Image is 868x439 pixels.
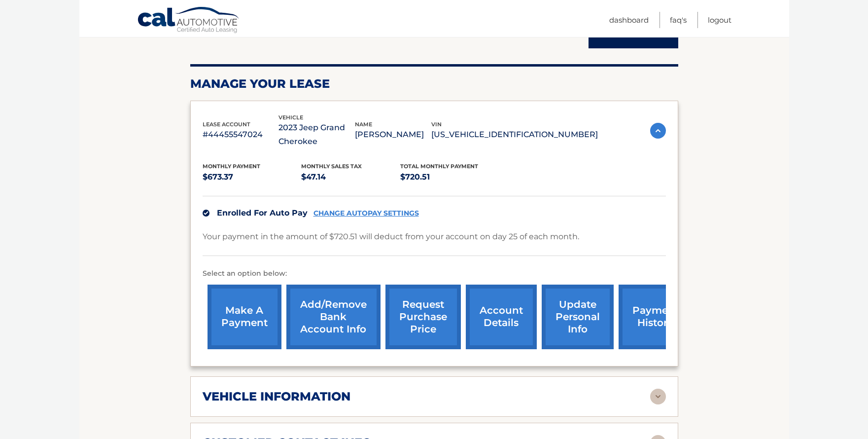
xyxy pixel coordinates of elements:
[670,12,687,28] a: FAQ's
[286,285,381,349] a: Add/Remove bank account info
[203,121,250,128] span: lease account
[190,76,678,91] h2: Manage Your Lease
[278,114,303,121] span: vehicle
[203,389,350,404] h2: vehicle information
[431,121,442,128] span: vin
[542,285,614,349] a: update personal info
[355,128,431,142] p: [PERSON_NAME]
[400,170,499,184] p: $720.51
[217,208,308,218] span: Enrolled For Auto Pay
[466,285,537,349] a: account details
[609,12,649,28] a: Dashboard
[203,170,302,184] p: $673.37
[400,163,478,170] span: Total Monthly Payment
[203,230,579,244] p: Your payment in the amount of $720.51 will deduct from your account on day 25 of each month.
[301,163,362,170] span: Monthly sales Tax
[650,123,666,139] img: accordion-active.svg
[203,128,279,142] p: #44455547024
[708,12,731,28] a: Logout
[203,268,666,280] p: Select an option below:
[208,285,281,349] a: make a payment
[385,285,461,349] a: request purchase price
[431,128,598,142] p: [US_VEHICLE_IDENTIFICATION_NUMBER]
[278,121,355,148] p: 2023 Jeep Grand Cherokee
[313,209,419,218] a: CHANGE AUTOPAY SETTINGS
[301,170,400,184] p: $47.14
[203,210,209,217] img: check.svg
[355,121,372,128] span: name
[650,389,666,404] img: accordion-rest.svg
[137,6,241,35] a: Cal Automotive
[619,285,693,349] a: payment history
[203,163,260,170] span: Monthly Payment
